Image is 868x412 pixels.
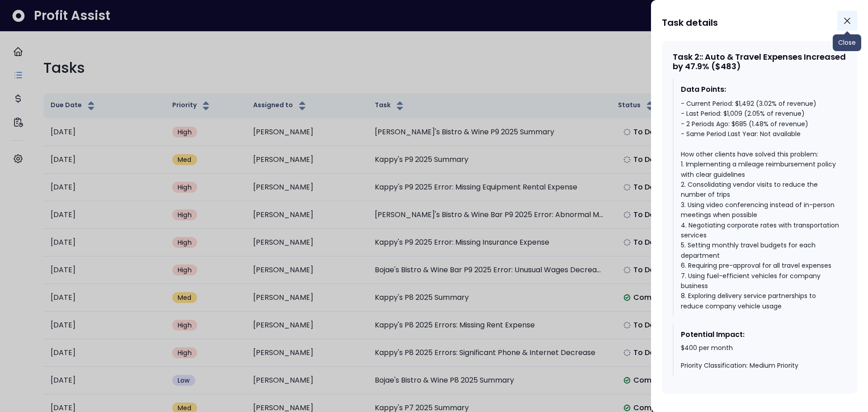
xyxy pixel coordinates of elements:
div: Task 2 : : Auto & Travel Expenses Increased by 47.9% ($483) [673,52,846,71]
div: Close [833,34,861,51]
h1: Task details [662,14,718,31]
div: - Current Period: $1,492 (3.02% of revenue) - Last Period: $1,009 (2.05% of revenue) - 2 Periods ... [681,99,839,311]
div: Data Points: [681,84,839,95]
div: Potential Impact: [681,329,839,340]
button: Close [837,11,857,31]
div: $400 per month Priority Classification: Medium Priority [681,344,839,370]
